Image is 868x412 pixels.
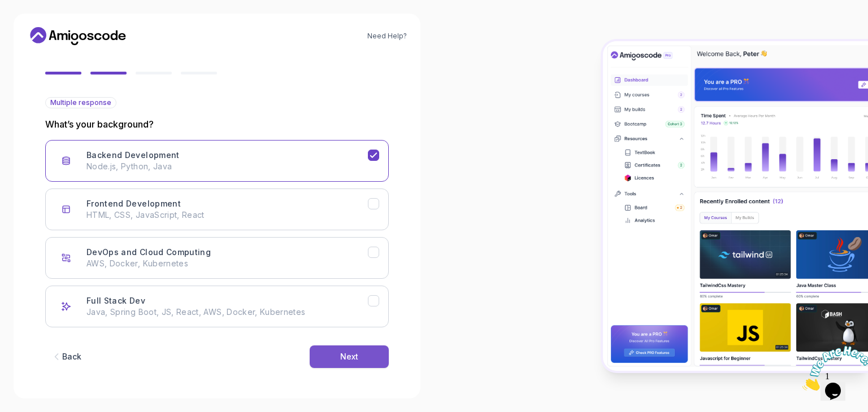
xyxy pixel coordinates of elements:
a: Need Help? [367,32,407,41]
span: 1 [5,5,9,14]
h3: Frontend Development [86,198,181,209]
div: Back [62,351,81,362]
button: Next [310,345,389,368]
button: DevOps and Cloud Computing [45,237,389,279]
button: Full Stack Dev [45,286,389,327]
button: Frontend Development [45,189,389,230]
button: Back [45,345,87,368]
p: AWS, Docker, Kubernetes [86,258,368,269]
span: Multiple response [50,98,111,107]
p: Java, Spring Boot, JS, React, AWS, Docker, Kubernetes [86,306,368,318]
img: Amigoscode Dashboard [603,41,868,371]
p: HTML, CSS, JavaScript, React [86,209,368,221]
iframe: chat widget [798,341,868,395]
div: Next [340,351,358,362]
p: What’s your background? [45,117,389,131]
h3: Backend Development [86,150,180,161]
img: Chat attention grabber [5,5,75,49]
p: Node.js, Python, Java [86,161,368,172]
a: Home link [27,27,129,45]
h3: DevOps and Cloud Computing [86,247,211,258]
button: Backend Development [45,140,389,182]
h3: Full Stack Dev [86,295,145,306]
